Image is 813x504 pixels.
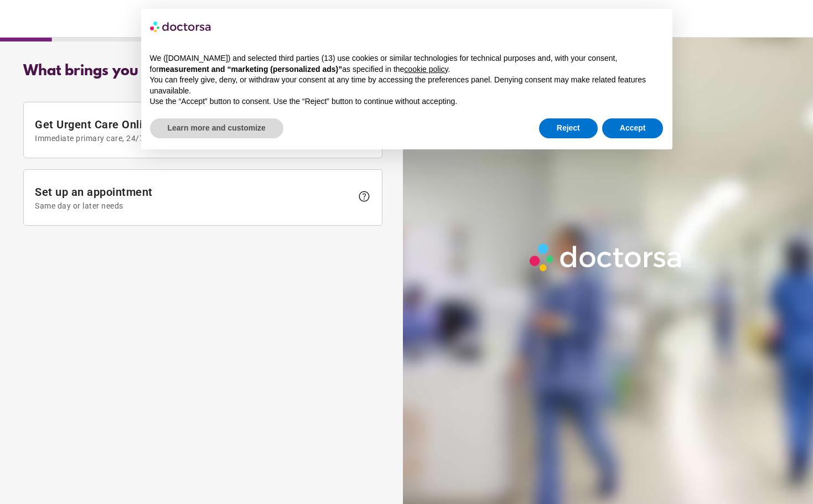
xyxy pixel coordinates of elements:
[150,118,283,138] button: Learn more and customize
[23,63,382,80] div: What brings you in?
[404,65,448,74] a: cookie policy
[35,118,352,143] span: Get Urgent Care Online
[35,201,352,210] span: Same day or later needs
[539,118,598,138] button: Reject
[150,96,664,107] p: Use the “Accept” button to consent. Use the “Reject” button to continue without accepting.
[35,134,352,143] span: Immediate primary care, 24/7
[525,239,688,275] img: Logo-Doctorsa-trans-White-partial-flat.png
[602,118,664,138] button: Accept
[150,53,664,75] p: We ([DOMAIN_NAME]) and selected third parties (13) use cookies or similar technologies for techni...
[159,65,342,74] strong: measurement and “marketing (personalized ads)”
[150,18,212,35] img: logo
[150,75,664,96] p: You can freely give, deny, or withdraw your consent at any time by accessing the preferences pane...
[35,185,352,210] span: Set up an appointment
[358,190,371,203] span: help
